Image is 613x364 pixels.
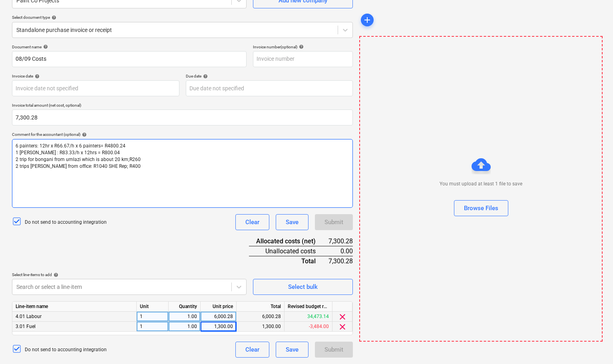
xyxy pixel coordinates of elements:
span: help [201,74,208,79]
div: Quantity [169,302,201,312]
p: Invoice total amount (net cost, optional) [12,103,353,109]
span: help [80,132,87,137]
span: 3.01 Fuel [16,324,36,329]
span: clear [338,312,347,322]
div: Revised budget remaining [285,302,332,312]
div: Line-item name [12,302,137,312]
span: 2 trip for bongani from umlazi which is about 20 km;R260 [16,157,141,162]
span: clear [338,322,347,332]
button: Clear [235,342,269,358]
div: You must upload at least 1 file to saveBrowse Files [359,36,603,342]
div: Total [237,302,285,312]
div: Invoice date [12,74,179,79]
p: Do not send to accounting integration [25,346,107,353]
button: Save [276,342,308,358]
div: 1.00 [172,322,197,332]
div: Invoice number (optional) [253,44,353,50]
div: 6,000.28 [204,312,233,322]
div: 0.00 [328,246,353,256]
button: Save [276,214,308,230]
span: help [33,74,40,79]
div: Due date [186,74,353,79]
span: 6 painters: 12hr x R66.67/h x 6 painters= R4800.24 [16,143,125,149]
div: 1.00 [172,312,197,322]
div: Unit price [201,302,237,312]
span: help [50,15,56,20]
span: help [297,44,304,49]
div: 1 [137,322,169,332]
div: 1,300.00 [204,322,233,332]
p: You must upload at least 1 file to save [440,181,522,187]
div: 7,300.28 [328,256,353,266]
div: Total [249,256,328,266]
div: Save [286,217,299,227]
input: Invoice date not specified [12,80,179,96]
button: Select bulk [253,279,353,295]
div: Browse Files [464,203,498,213]
div: 7,300.28 [328,237,353,246]
input: Invoice total amount (net cost, optional) [12,109,353,125]
div: 1 [137,312,169,322]
p: Do not send to accounting integration [25,219,107,226]
div: 1,300.00 [237,322,285,332]
span: 4.01 Labour [16,314,42,319]
div: Clear [245,217,259,227]
div: Document name [12,44,247,50]
div: 34,473.14 [285,312,332,322]
span: help [42,44,48,49]
button: Browse Files [454,200,508,216]
input: Invoice number [253,51,353,67]
div: Allocated costs (net) [249,237,328,246]
iframe: Chat Widget [573,326,613,364]
div: Unallocated costs [249,246,328,256]
div: Select bulk [288,282,318,292]
span: add [362,15,372,25]
span: 1 [PERSON_NAME] : R83.33/h x 12hrs = R800.04 [16,150,120,155]
button: Clear [235,214,269,230]
div: Select document type [12,15,353,20]
div: Select line-items to add [12,272,247,277]
input: Document name [12,51,247,67]
div: -3,484.00 [285,322,332,332]
input: Due date not specified [186,80,353,96]
div: Clear [245,344,259,355]
span: help [52,273,58,277]
div: Comment for the accountant (optional) [12,132,353,137]
span: 2 trips [PERSON_NAME] from office: R1040 SHE Rep; R400 [16,163,141,169]
div: 6,000.28 [237,312,285,322]
div: Unit [137,302,169,312]
div: Save [286,344,299,355]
